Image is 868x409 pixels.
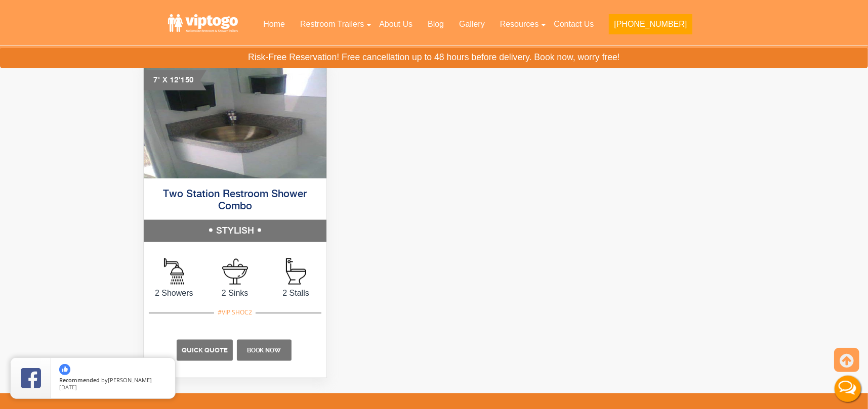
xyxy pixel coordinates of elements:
[59,364,70,375] img: thumbs up icon
[163,189,307,212] a: Two Station Restroom Shower Combo
[108,376,152,384] span: [PERSON_NAME]
[235,345,293,354] a: Book Now
[21,368,41,388] img: Review Rating
[451,13,492,35] a: Gallery
[144,62,326,178] img: outside photo of 2 stations shower combo trailer
[293,13,371,35] a: Restroom Trailers
[601,13,699,40] a: [PHONE_NUMBER]
[204,287,265,299] span: 2 Sinks
[247,347,281,354] span: Book Now
[371,13,420,35] a: About Us
[144,287,204,299] span: 2 Showers
[420,13,451,35] a: Blog
[144,220,326,242] h5: STYLISH
[59,383,77,391] span: [DATE]
[164,258,184,285] img: an icon of Shower
[214,306,256,319] div: #VIP SHOC2
[59,376,100,384] span: Recommended
[59,377,167,384] span: by
[828,369,868,409] button: Live Chat
[492,13,546,35] a: Resources
[256,13,293,35] a: Home
[609,14,692,34] button: [PHONE_NUMBER]
[546,13,601,35] a: Contact Us
[222,259,248,285] img: an icon of sink
[286,258,306,285] img: an icon of stall
[177,345,234,354] a: Quick Quote
[144,70,206,90] div: 7' X 12'150
[182,346,228,354] span: Quick Quote
[265,287,326,299] span: 2 Stalls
